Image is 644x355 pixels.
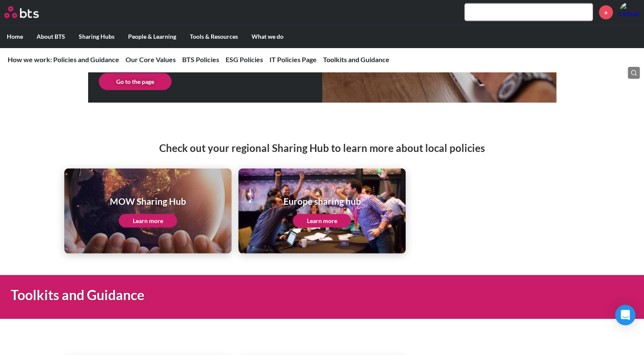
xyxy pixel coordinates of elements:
a: Our Core Values [126,55,176,63]
a: BTS Policies [182,55,219,63]
a: Go home [4,6,54,18]
div: Open Intercom Messenger [615,305,635,325]
a: Learn more [293,214,351,228]
a: Learn more [119,214,177,228]
h1: Europe sharing hub [283,195,361,207]
a: Go to the page [99,73,172,90]
img: BTS Logo [4,6,39,18]
label: What we do [245,26,290,48]
label: Tools & Resources [183,26,245,48]
label: Sharing Hubs [72,26,121,48]
a: Profile [619,2,640,23]
a: ESG Policies [226,55,263,63]
label: About BTS [30,26,72,48]
a: How we work: Policies and Guidance [8,55,119,63]
h1: Toolkits and Guidance [11,286,447,305]
a: Toolkits and Guidance [323,55,389,63]
a: IT Policies Page [269,55,317,63]
h1: MOW Sharing Hub [110,195,186,207]
a: + [599,6,613,20]
img: Lethabo Mamabolo [619,2,640,23]
label: People & Learning [121,26,183,48]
